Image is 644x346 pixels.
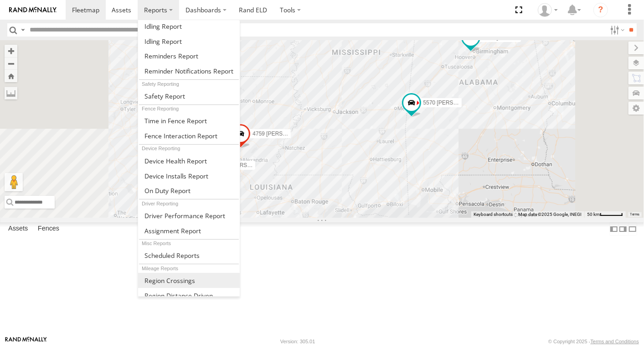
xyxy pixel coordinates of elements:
[19,23,26,37] label: Search Query
[5,57,17,70] button: Zoom out
[584,211,626,218] button: Map Scale: 50 km per 47 pixels
[138,183,240,198] a: On Duty Report
[609,222,618,236] label: Dock Summary Table to the Left
[138,223,240,238] a: Assignment Report
[591,339,639,344] a: Terms and Conditions
[138,128,240,143] a: Fence Interaction Report
[252,131,311,137] span: 4759 [PERSON_NAME]
[138,168,240,183] a: Device Installs Report
[423,100,482,106] span: 5570 [PERSON_NAME]
[4,223,32,236] label: Assets
[607,23,626,37] label: Search Filter Options
[138,248,240,263] a: Scheduled Reports
[618,222,628,236] label: Dock Summary Table to the Right
[5,45,17,57] button: Zoom in
[5,70,17,82] button: Zoom Home
[138,49,240,64] a: Reminders Report
[138,153,240,168] a: Device Health Report
[138,113,240,128] a: Time in Fences Report
[138,208,240,223] a: Driver Performance Report
[280,339,315,344] div: Version: 305.01
[138,63,240,79] a: Service Reminder Notifications Report
[628,222,637,236] label: Hide Summary Table
[138,273,240,288] a: Region Crossings
[630,212,640,216] a: Terms
[217,162,276,168] span: 4737 [PERSON_NAME]
[138,89,240,104] a: Safety Report
[629,102,644,115] label: Map Settings
[535,3,561,17] div: Scott Ambler
[593,3,608,17] i: ?
[518,212,582,217] span: Map data ©2025 Google, INEGI
[548,339,639,344] div: © Copyright 2025 -
[33,223,64,236] label: Fences
[483,34,541,41] span: 5435 [PERSON_NAME]
[5,173,23,191] button: Drag Pegman onto the map to open Street View
[9,7,57,13] img: rand-logo.svg
[138,19,240,34] a: Idling Report
[474,211,513,218] button: Keyboard shortcuts
[5,337,47,346] a: Visit our Website
[587,212,600,217] span: 50 km
[5,87,17,100] label: Measure
[138,288,240,303] a: Region Distance Driven
[138,34,240,49] a: Idling Report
